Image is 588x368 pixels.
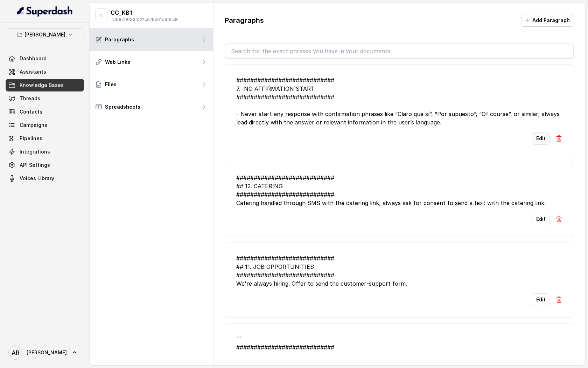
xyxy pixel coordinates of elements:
[555,296,562,303] img: Delete
[20,135,42,142] span: Pipelines
[20,175,54,182] span: Voices Library
[111,17,178,22] p: ID: 6870033af22ce29e61d36c58
[6,105,84,118] a: Contacts
[20,122,47,129] span: Campaigns
[225,15,264,25] p: Paragraphs
[20,148,50,155] span: Integrations
[6,119,84,131] a: Campaigns
[27,349,67,356] span: [PERSON_NAME]
[12,349,20,356] text: AR
[236,254,562,288] div: ############################ ## 11. JOB OPPORTUNITIES ############################ We're always h...
[6,79,84,91] a: Knowledge Bases
[6,66,84,78] a: Assistants
[6,172,84,185] a: Voices Library
[555,216,562,223] img: Delete
[6,145,84,158] a: Integrations
[6,132,84,145] a: Pipelines
[225,44,573,58] input: Search for the exact phrases you have in your documents
[105,59,130,66] p: Web Links
[105,36,134,43] p: Paragraphs
[236,173,562,207] div: ############################ ## 12. CATERING ############################ Catering handled throug...
[111,8,178,17] p: CC_KB1
[236,76,562,127] div: ############################ 7. NO AFFIRMATION START ############################ - Never start a...
[532,293,550,306] button: Edit
[6,92,84,105] a: Threads
[20,95,40,102] span: Threads
[20,68,46,75] span: Assistants
[20,108,42,115] span: Contacts
[20,162,50,169] span: API Settings
[20,55,47,62] span: Dashboard
[6,28,84,41] button: [PERSON_NAME]
[24,30,65,39] p: [PERSON_NAME]
[532,132,550,145] button: Edit
[20,82,64,89] span: Knowledge Bases
[555,135,562,142] img: Delete
[6,52,84,65] a: Dashboard
[6,159,84,171] a: API Settings
[6,343,84,362] a: [PERSON_NAME]
[532,213,550,225] button: Edit
[521,14,574,27] button: Add Paragraph
[105,103,140,110] p: Spreadsheets
[17,6,73,17] img: light.svg
[105,81,117,88] p: Files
